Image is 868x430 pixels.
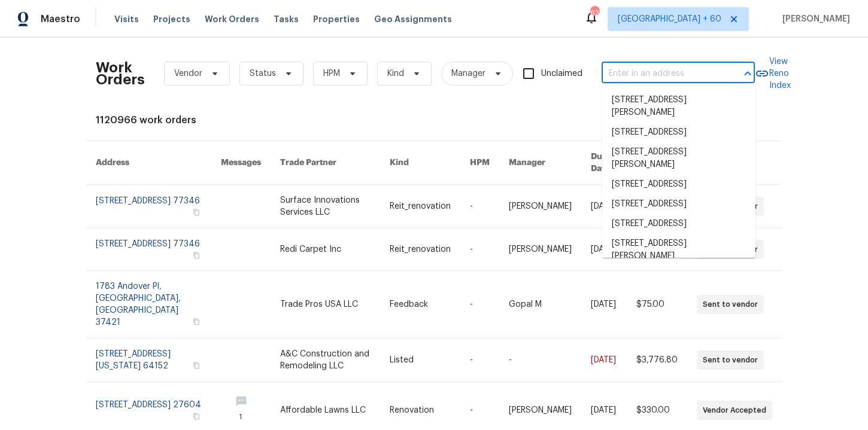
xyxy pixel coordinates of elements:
[778,13,850,25] span: [PERSON_NAME]
[271,271,380,338] td: Trade Pros USA LLC
[460,228,499,271] td: -
[96,62,145,86] h2: Work Orders
[96,114,772,126] div: 1120966 work orders
[250,68,276,80] span: Status
[191,207,202,218] button: Copy Address
[271,338,380,382] td: A&C Construction and Remodeling LLC
[499,338,581,382] td: -
[380,185,460,228] td: Reit_renovation
[602,175,755,194] li: [STREET_ADDRESS]
[451,68,485,80] span: Manager
[499,271,581,338] td: Gopal M
[86,141,211,185] th: Address
[41,13,80,25] span: Maestro
[153,13,190,25] span: Projects
[755,56,791,92] a: View Reno Index
[460,141,499,185] th: HPM
[191,250,202,261] button: Copy Address
[499,141,581,185] th: Manager
[499,185,581,228] td: [PERSON_NAME]
[460,185,499,228] td: -
[602,65,721,83] input: Enter in an address
[739,65,756,82] button: Close
[271,185,380,228] td: Surface Innovations Services LLC
[191,360,202,371] button: Copy Address
[191,411,202,422] button: Copy Address
[387,68,404,80] span: Kind
[380,228,460,271] td: Reit_renovation
[323,68,340,80] span: HPM
[271,228,380,271] td: Redi Carpet Inc
[460,271,499,338] td: -
[602,214,755,234] li: [STREET_ADDRESS]
[374,13,452,25] span: Geo Assignments
[274,15,299,23] span: Tasks
[380,141,460,185] th: Kind
[618,13,721,25] span: [GEOGRAPHIC_DATA] + 60
[541,68,582,80] span: Unclaimed
[174,68,202,80] span: Vendor
[602,194,755,214] li: [STREET_ADDRESS]
[271,141,380,185] th: Trade Partner
[380,338,460,382] td: Listed
[602,142,755,175] li: [STREET_ADDRESS][PERSON_NAME]
[499,228,581,271] td: [PERSON_NAME]
[191,316,202,327] button: Copy Address
[590,7,599,19] div: 626
[602,234,755,266] li: [STREET_ADDRESS][PERSON_NAME]
[205,13,259,25] span: Work Orders
[581,141,627,185] th: Due Date
[114,13,139,25] span: Visits
[211,141,271,185] th: Messages
[602,123,755,142] li: [STREET_ADDRESS]
[602,90,755,123] li: [STREET_ADDRESS][PERSON_NAME]
[460,338,499,382] td: -
[313,13,360,25] span: Properties
[380,271,460,338] td: Feedback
